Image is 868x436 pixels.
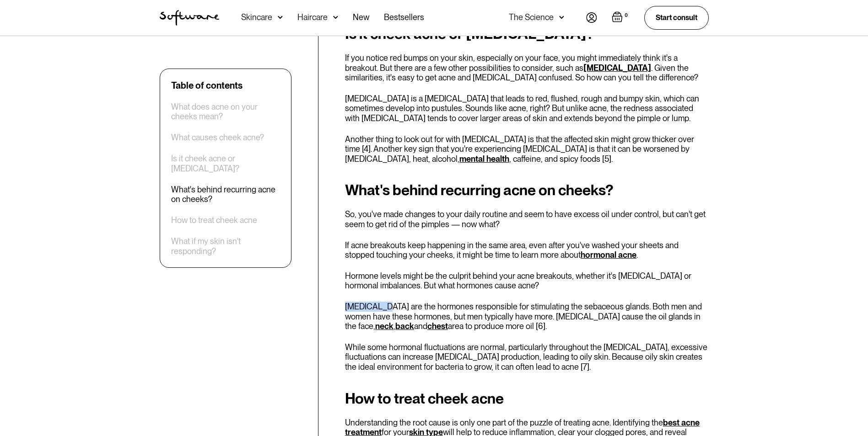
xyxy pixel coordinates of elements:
[375,321,394,331] a: neck
[345,271,709,291] p: Hormone levels might be the culprit behind your acne breakouts, whether it's [MEDICAL_DATA] or ho...
[427,321,448,331] a: chest
[297,13,328,22] div: Haircare
[345,182,709,198] h2: What's behind recurring acne on cheeks?
[581,250,636,260] a: hormonal acne
[171,154,280,174] a: Is it cheek acne or [MEDICAL_DATA]?
[345,26,709,42] h2: Is it cheek acne or [MEDICAL_DATA]?
[345,94,709,123] p: [MEDICAL_DATA] is a [MEDICAL_DATA] that leads to red, flushed, rough and bumpy skin, which can so...
[345,134,709,164] p: Another thing to look out for with [MEDICAL_DATA] is that the affected skin might grow thicker ov...
[171,237,280,256] a: What if my skin isn't responding?
[171,185,280,204] a: What's behind recurring acne on cheeks?
[171,133,264,143] a: What causes cheek acne?
[278,13,283,22] img: arrow down
[644,6,709,29] a: Start consult
[160,10,219,26] a: home
[345,240,709,260] p: If acne breakouts keep happening in the same area, even after you've washed your sheets and stopp...
[333,13,338,22] img: arrow down
[345,390,709,407] h2: How to treat cheek acne
[612,11,630,24] a: Open empty cart
[171,80,243,91] div: Table of contents
[160,10,219,26] img: Software Logo
[171,102,280,122] a: What does acne on your cheeks mean?
[395,321,414,331] a: back
[583,63,651,73] a: [MEDICAL_DATA]
[171,216,257,226] a: How to treat cheek acne
[345,53,709,83] p: If you notice red bumps on your skin, especially on your face, you might immediately think it's a...
[345,209,709,229] p: So, you've made changes to your daily routine and seem to have excess oil under control, but can'...
[459,154,509,164] a: mental health
[241,13,272,22] div: Skincare
[559,13,564,22] img: arrow down
[345,342,709,372] p: While some hormonal fluctuations are normal, particularly throughout the [MEDICAL_DATA], excessiv...
[345,302,709,331] p: [MEDICAL_DATA] are the hormones responsible for stimulating the sebaceous glands. Both men and wo...
[509,13,554,22] div: The Science
[623,11,630,20] div: 0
